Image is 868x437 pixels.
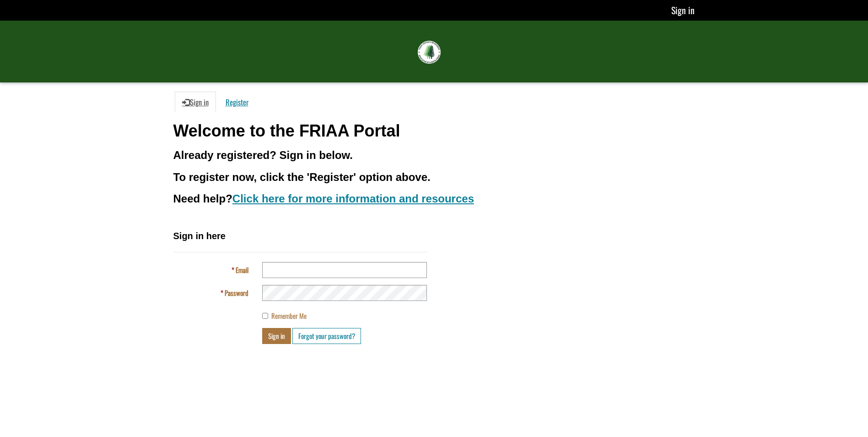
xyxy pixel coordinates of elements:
button: Sign in [262,328,291,344]
a: Forgot your password? [292,328,361,344]
a: Sign in [671,3,695,17]
span: Remember Me [271,311,307,321]
input: Remember Me [262,313,268,319]
a: Register [218,92,256,113]
img: FRIAA Submissions Portal [418,41,441,64]
h3: To register now, click the 'Register' option above. [173,171,695,183]
span: Email [236,265,248,275]
a: Sign in [175,92,216,113]
h3: Need help? [173,193,695,205]
h3: Already registered? Sign in below. [173,149,695,161]
span: Sign in here [173,231,226,241]
span: Password [225,288,248,298]
a: Click here for more information and resources [232,192,474,205]
h1: Welcome to the FRIAA Portal [173,122,695,140]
